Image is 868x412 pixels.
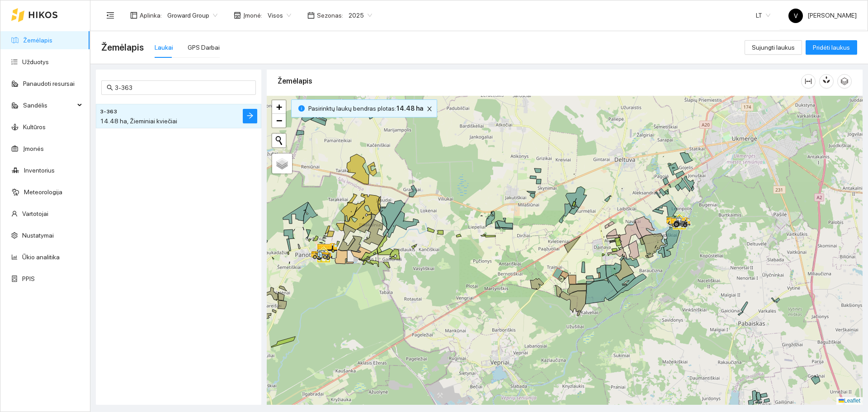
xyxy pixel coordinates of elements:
span: 2025 [349,9,372,22]
span: calendar [307,12,315,19]
b: 14.48 ha [396,105,423,112]
span: Pridėti laukus [813,42,850,52]
span: 14.48 ha, Žieminiai kviečiai [100,117,177,125]
span: Visos [268,9,291,22]
button: Pridėti laukus [806,40,857,55]
span: Groward Group [167,9,217,22]
span: 3-363 [100,108,117,116]
a: Meteorologija [24,188,62,196]
a: Panaudoti resursai [23,80,75,87]
a: Vartotojai [22,210,48,217]
a: Nustatymai [22,232,54,239]
a: PPIS [22,275,35,282]
a: Žemėlapis [23,37,52,44]
input: Paieška [115,83,250,93]
a: Zoom in [272,100,286,114]
button: Sujungti laukus [745,40,802,55]
button: arrow-right [243,109,257,123]
button: close [424,103,435,114]
span: − [276,115,282,126]
a: Ūkio analitika [22,253,60,261]
span: close [425,106,434,112]
span: Pasirinktų laukų bendras plotas : [308,103,423,113]
a: Pridėti laukus [806,44,857,51]
span: search [107,84,113,91]
span: LT [756,9,770,22]
button: Initiate a new search [272,134,286,147]
span: info-circle [298,105,305,112]
div: Žemėlapis [278,68,801,94]
span: Aplinka : [140,10,162,20]
span: Sezonas : [317,10,343,20]
a: Leaflet [839,398,860,404]
a: Užduotys [22,58,49,66]
span: Žemėlapis [101,40,144,55]
a: Inventorius [24,167,55,174]
span: shop [234,12,241,19]
button: column-width [801,74,816,89]
a: Įmonės [23,145,44,152]
span: Įmonė : [243,10,262,20]
span: menu-fold [106,11,114,19]
span: arrow-right [246,112,254,121]
span: [PERSON_NAME] [788,12,857,19]
span: column-width [802,78,815,85]
span: Sujungti laukus [752,42,795,52]
span: V [794,9,798,23]
div: Laukai [155,42,173,52]
div: GPS Darbai [188,42,220,52]
a: Kultūros [23,123,46,131]
a: Layers [272,154,292,173]
span: layout [130,12,137,19]
span: + [276,101,282,112]
span: Sandėlis [23,96,75,114]
a: Zoom out [272,114,286,127]
button: menu-fold [101,6,119,24]
a: Sujungti laukus [745,44,802,51]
